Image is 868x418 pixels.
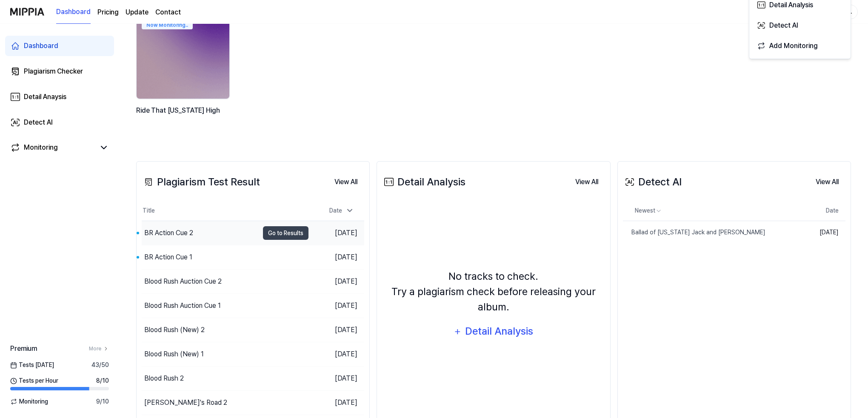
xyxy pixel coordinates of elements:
[465,323,534,339] div: Detail Analysis
[753,35,847,55] button: Add Monitoring
[382,174,465,190] div: Detail Analysis
[144,398,227,408] div: [PERSON_NAME]'s Road 2
[155,7,181,17] a: Contact
[769,20,843,31] div: Detect AI
[568,173,605,191] a: View All
[10,361,54,370] span: Tests [DATE]
[448,321,539,342] button: Detail Analysis
[769,40,843,51] div: Add Monitoring
[382,269,605,315] div: No tracks to check. Try a plagiarism check before releasing your album.
[796,201,845,221] th: Date
[308,342,364,367] td: [DATE]
[10,142,95,153] a: Monitoring
[144,276,222,287] div: Blood Rush Auction Cue 2
[96,397,109,406] span: 9 / 10
[144,301,221,311] div: Blood Rush Auction Cue 1
[10,376,58,385] span: Tests per Hour
[24,117,53,128] div: Detect AI
[91,361,109,370] span: 43 / 50
[809,173,845,191] button: View All
[308,221,364,245] td: [DATE]
[89,345,109,353] a: More
[144,349,204,359] div: Blood Rush (New) 1
[5,36,114,56] a: Dashboard
[137,14,229,99] img: backgroundIamge
[328,173,364,191] a: View All
[136,14,231,136] a: Now Monitoring..backgroundIamgeRide That [US_STATE] High
[142,201,308,221] th: Title
[5,112,114,133] a: Detect AI
[623,174,682,190] div: Detect AI
[56,0,91,24] a: Dashboard
[144,325,205,335] div: Blood Rush (New) 2
[623,228,765,237] div: Ballad of [US_STATE] Jack and [PERSON_NAME]
[796,221,845,244] td: [DATE]
[10,344,37,354] span: Premium
[24,142,58,153] div: Monitoring
[308,294,364,318] td: [DATE]
[753,14,847,35] button: Detect AI
[308,391,364,415] td: [DATE]
[24,66,83,77] div: Plagiarism Checker
[96,376,109,385] span: 8 / 10
[328,173,364,191] button: View All
[308,270,364,294] td: [DATE]
[144,373,184,384] div: Blood Rush 2
[10,397,48,406] span: Monitoring
[308,245,364,270] td: [DATE]
[326,204,357,218] div: Date
[126,7,148,17] a: Update
[308,367,364,391] td: [DATE]
[263,226,308,240] button: Go to Results
[5,61,114,82] a: Plagiarism Checker
[623,221,796,244] a: Ballad of [US_STATE] Jack and [PERSON_NAME]
[142,21,193,29] div: Now Monitoring..
[568,173,605,191] button: View All
[144,252,192,262] div: BR Action Cue 1
[144,228,193,238] div: BR Action Cue 2
[5,87,114,107] a: Detail Anaysis
[308,318,364,342] td: [DATE]
[142,174,260,190] div: Plagiarism Test Result
[809,173,845,191] a: View All
[24,41,58,51] div: Dashboard
[97,7,119,17] button: Pricing
[24,92,66,102] div: Detail Anaysis
[136,105,231,127] div: Ride That [US_STATE] High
